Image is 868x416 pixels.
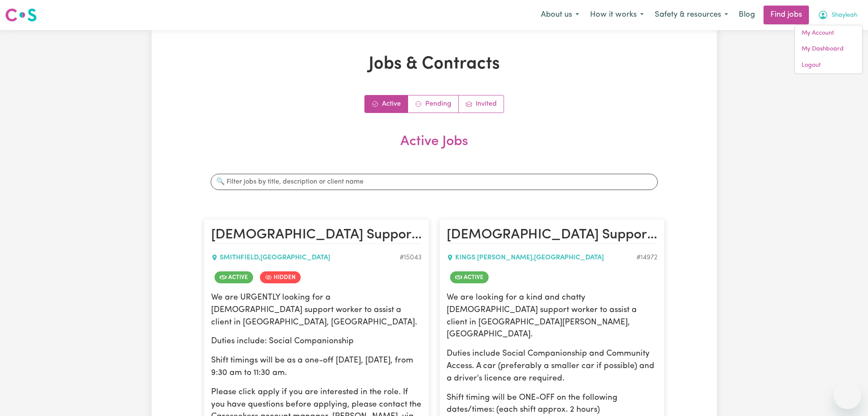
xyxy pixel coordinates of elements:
[649,6,734,24] button: Safety & resources
[5,5,37,25] a: Careseekers logo
[447,226,657,244] h2: Female Support Worker Needed in Kings Langley, NSW
[795,41,862,57] a: My Dashboard
[834,382,861,409] iframe: Button to launch messaging window
[5,7,37,23] img: Careseekers logo
[812,6,863,24] button: My Account
[734,6,760,24] a: Blog
[636,253,657,263] div: Job ID #14972
[795,57,862,74] a: Logout
[211,226,422,244] h2: Female Support Worker Needed in Smithfield, NSW
[795,25,862,42] a: My Account
[447,348,657,385] p: Duties include Social Companionship and Community Access. A car (preferably a smaller car if poss...
[204,54,665,74] h1: Jobs & Contracts
[400,253,422,263] div: Job ID #15043
[832,11,857,20] span: Shayleah
[447,253,636,263] div: KINGS [PERSON_NAME] , [GEOGRAPHIC_DATA]
[585,6,649,24] button: How it works
[260,271,301,283] span: Job is hidden
[211,292,422,329] p: We are URGENTLY looking for a [DEMOGRAPHIC_DATA] support worker to assist a client in [GEOGRAPHIC...
[447,292,657,341] p: We are looking for a kind and chatty [DEMOGRAPHIC_DATA] support worker to assist a client in [GEO...
[764,6,809,24] a: Find jobs
[450,271,489,283] span: Job is active
[211,174,658,190] input: 🔍 Filter jobs by title, description or client name
[535,6,585,24] button: About us
[365,95,408,113] a: Active jobs
[211,253,400,263] div: SMITHFIELD , [GEOGRAPHIC_DATA]
[459,95,504,113] a: Job invitations
[211,355,422,380] p: Shift timings will be as a one-off [DATE], [DATE], from 9:30 am to 11:30 am.
[408,95,459,113] a: Contracts pending review
[204,134,665,163] h2: Active Jobs
[215,271,253,283] span: Job is active
[794,25,863,74] div: My Account
[211,336,422,348] p: Duties include: Social Companionship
